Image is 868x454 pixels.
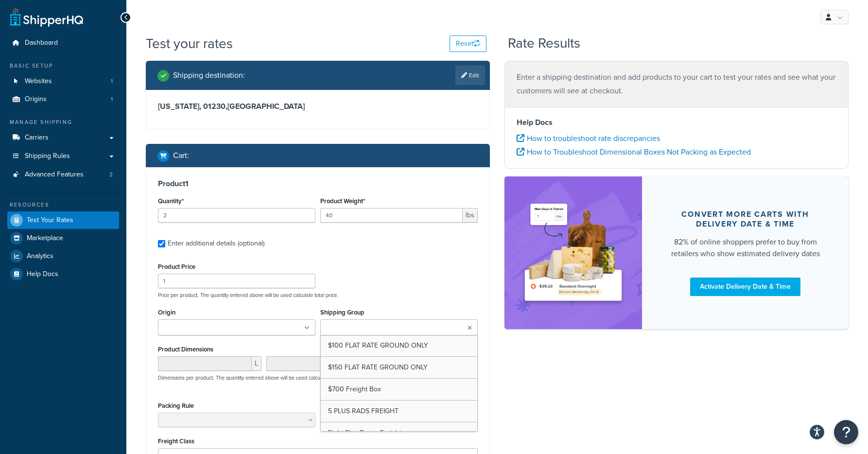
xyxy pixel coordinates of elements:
[7,211,119,229] a: Test Your Rates
[156,292,480,298] p: Price per product. The quantity entered above will be used calculate total price.
[25,77,52,86] span: Websites
[7,147,119,165] a: Shipping Rules
[156,374,359,381] p: Dimensions per product. The quantity entered above will be used calculate total volume.
[321,357,477,378] a: $150 FLAT RATE GROUND ONLY
[158,208,315,223] input: 0.0
[158,309,175,316] label: Origin
[463,208,478,223] span: lbs
[158,402,194,409] label: Packing Rule
[25,171,84,179] span: Advanced Features
[158,240,165,247] input: Enter additional details (optional)
[834,420,858,444] button: Open Resource Center
[158,437,194,445] label: Freight Class
[320,309,365,316] label: Shipping Group
[517,70,836,98] p: Enter a shipping destination and add products to your cart to test your rates and see what your c...
[173,151,189,160] h2: Cart :
[321,379,477,400] a: $700 Freight Box
[7,72,119,90] a: Websites1
[7,72,119,90] li: Websites
[7,166,119,184] li: Advanced Features
[519,191,627,314] img: feature-image-ddt-36eae7f7280da8017bfb280eaccd9c446f90b1fe08728e4019434db127062ab4.png
[321,335,477,356] a: $100 FLAT RATE GROUND ONLY
[328,340,428,350] span: $100 FLAT RATE GROUND ONLY
[111,95,113,104] span: 1
[517,146,751,157] a: How to Troubleshoot Dimensional Boxes Not Packing as Expected
[158,197,184,205] label: Quantity*
[7,118,119,126] div: Manage Shipping
[328,384,381,394] span: $700 Freight Box
[27,252,53,261] span: Analytics
[7,62,119,70] div: Basic Setup
[111,77,113,86] span: 1
[252,356,261,371] span: L
[7,247,119,265] a: Analytics
[25,39,58,47] span: Dashboard
[25,134,49,142] span: Carriers
[158,179,478,189] h3: Product 1
[328,362,428,372] span: $150 FLAT RATE GROUND ONLY
[173,71,245,80] h2: Shipping destination :
[25,95,47,104] span: Origins
[7,166,119,184] a: Advanced Features2
[328,406,399,416] span: 5 PLUS RADS FREIGHT
[517,117,836,128] h4: Help Docs
[109,171,113,179] span: 2
[158,102,478,111] h3: [US_STATE], 01230 , [GEOGRAPHIC_DATA]
[328,428,401,438] span: Eight Plus Doors Freight
[146,34,233,53] h1: Test your rates
[508,36,580,51] h2: Rate Results
[168,237,264,250] div: Enter additional details (optional)
[321,422,477,444] a: Eight Plus Doors Freight
[27,270,58,279] span: Help Docs
[25,152,70,160] span: Shipping Rules
[7,129,119,147] a: Carriers
[517,133,660,144] a: How to troubleshoot rate discrepancies
[158,263,195,270] label: Product Price
[158,346,213,353] label: Product Dimensions
[320,197,365,205] label: Product Weight*
[450,35,486,52] button: Reset
[7,265,119,283] a: Help Docs
[7,90,119,108] a: Origins1
[455,66,485,85] a: Edit
[690,278,800,296] a: Activate Delivery Date & Time
[7,201,119,209] div: Resources
[27,234,63,243] span: Marketplace
[7,34,119,52] a: Dashboard
[7,229,119,247] a: Marketplace
[665,236,825,260] div: 82% of online shoppers prefer to buy from retailers who show estimated delivery dates
[665,210,825,229] div: Convert more carts with delivery date & time
[7,90,119,108] li: Origins
[320,208,463,223] input: 0.00
[27,216,73,225] span: Test Your Rates
[321,401,477,422] a: 5 PLUS RADS FREIGHT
